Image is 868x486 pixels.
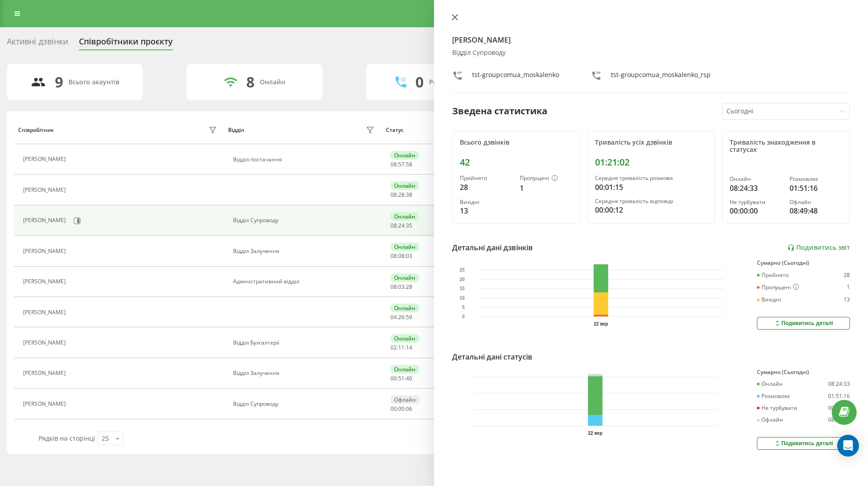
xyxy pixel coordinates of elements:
[452,242,533,253] div: Детальні дані дзвінків
[790,205,842,216] div: 08:49:48
[595,182,707,193] div: 00:01:15
[233,278,376,285] div: Адміністративний відділ
[415,73,424,91] div: 0
[390,395,419,404] div: Офлайн
[460,205,512,216] div: 13
[406,374,412,382] span: 40
[462,305,465,310] text: 5
[406,313,412,321] span: 59
[102,434,109,443] div: 25
[55,73,63,91] div: 9
[790,183,842,194] div: 01:51:16
[757,393,790,399] div: Розмовляє
[23,156,68,162] div: [PERSON_NAME]
[7,37,68,51] div: Активні дзвінки
[390,273,419,282] div: Онлайн
[23,401,68,407] div: [PERSON_NAME]
[520,183,572,194] div: 1
[233,248,376,254] div: Відділ Залучення
[390,160,397,168] span: 08
[595,198,707,204] div: Середня тривалість відповіді
[757,260,850,266] div: Сумарно (Сьогодні)
[398,374,405,382] span: 51
[595,175,707,181] div: Середня тривалість розмови
[390,374,397,382] span: 00
[757,369,850,375] div: Сумарно (Сьогодні)
[459,296,465,301] text: 10
[790,176,842,182] div: Розмовляє
[837,435,859,457] div: Open Intercom Messenger
[390,334,419,343] div: Онлайн
[398,344,405,351] span: 11
[757,381,783,387] div: Онлайн
[472,70,559,83] div: tst-groupcomua_moskalenko
[390,253,412,259] div: : :
[23,278,68,285] div: [PERSON_NAME]
[406,160,412,168] span: 58
[730,205,782,216] div: 00:00:00
[452,351,532,362] div: Детальні дані статусів
[390,344,397,351] span: 02
[233,340,376,346] div: Відділ Бухгалтерії
[460,182,512,193] div: 28
[23,309,68,316] div: [PERSON_NAME]
[390,365,419,374] div: Онлайн
[390,222,397,229] span: 08
[844,272,850,278] div: 28
[588,431,603,436] text: 22 вер
[406,283,412,291] span: 28
[828,417,850,423] div: 08:49:48
[429,78,473,86] div: Розмовляють
[460,157,572,168] div: 42
[233,217,376,224] div: Відділ Супроводу
[462,314,465,319] text: 0
[390,284,412,290] div: : :
[844,296,850,303] div: 13
[774,440,833,447] div: Подивитись деталі
[406,222,412,229] span: 35
[23,248,68,254] div: [PERSON_NAME]
[390,313,397,321] span: 04
[390,345,412,351] div: : :
[398,313,405,321] span: 26
[398,252,405,260] span: 08
[452,104,547,118] div: Зведена статистика
[390,192,412,198] div: : :
[730,183,782,194] div: 08:24:33
[390,283,397,291] span: 08
[23,217,68,224] div: [PERSON_NAME]
[757,284,799,291] div: Пропущені
[79,37,173,51] div: Співробітники проєкту
[828,405,850,411] div: 00:00:00
[398,283,405,291] span: 03
[23,370,68,376] div: [PERSON_NAME]
[390,181,419,190] div: Онлайн
[398,222,405,229] span: 24
[390,252,397,260] span: 08
[847,284,850,291] div: 1
[398,405,405,413] span: 00
[390,406,412,412] div: : :
[611,70,711,83] div: tst-groupcomua_moskalenko_rsp
[757,417,783,423] div: Офлайн
[228,127,244,133] div: Відділ
[774,320,833,327] div: Подивитись деталі
[39,434,95,442] span: Рядків на сторінці
[459,267,465,272] text: 25
[233,370,376,376] div: Відділ Залучення
[730,199,782,205] div: Не турбувати
[787,244,850,252] a: Подивитись звіт
[520,175,572,182] div: Пропущені
[23,187,68,193] div: [PERSON_NAME]
[790,199,842,205] div: Офлайн
[233,156,376,163] div: Відділ постачання
[390,212,419,221] div: Онлайн
[460,175,512,181] div: Прийнято
[390,405,397,413] span: 00
[460,199,512,205] div: Вихідні
[460,139,572,146] div: Всього дзвінків
[595,204,707,215] div: 00:00:12
[406,405,412,413] span: 06
[757,272,789,278] div: Прийнято
[459,277,465,282] text: 20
